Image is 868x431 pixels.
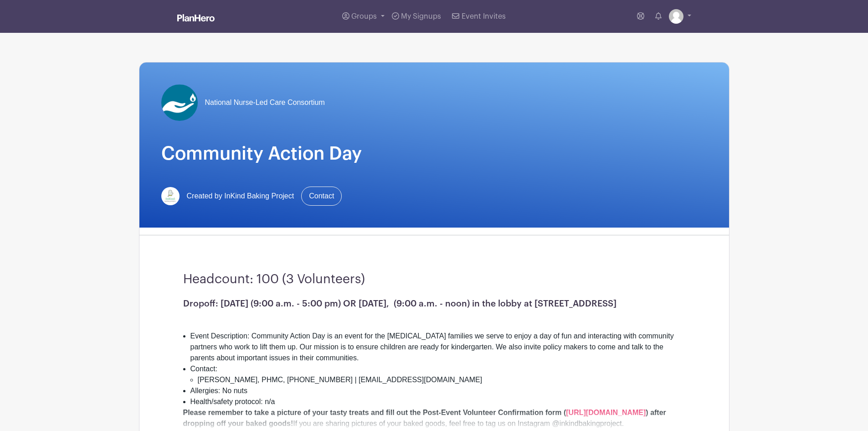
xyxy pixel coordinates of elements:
[205,97,325,108] span: National Nurse-Led Care Consortium
[183,272,685,287] h3: Headcount: 100 (3 Volunteers)
[183,298,685,309] h1: Dropoff: [DATE] (9:00 a.m. - 5:00 pm) OR [DATE], (9:00 a.m. - noon) in the lobby at [STREET_ADDRESS]
[401,13,441,20] span: My Signups
[161,84,198,121] img: nnlcc-crop.png
[161,187,180,205] img: InKind-Logo.jpg
[462,13,506,20] span: Event Invites
[177,14,215,21] img: logo_white-6c42ec7e38ccf1d336a20a19083b03d10ae64f83f12c07503d8b9e83406b4c7d.svg
[190,363,685,385] li: Contact:
[669,9,683,24] img: default-ce2991bfa6775e67f084385cd625a349d9dcbb7a52a09fb2fda1e96e2d18dcdb.png
[351,13,377,20] span: Groups
[183,407,685,429] div: If you are sharing pictures of your baked goods, feel free to tag us on Instagram @inkindbakingpr...
[301,187,342,206] a: Contact
[190,331,685,363] li: Event Description: Community Action Day is an event for the [MEDICAL_DATA] families we serve to e...
[161,143,707,165] h1: Community Action Day
[198,374,685,385] li: [PERSON_NAME], PHMC, [PHONE_NUMBER] | [EMAIL_ADDRESS][DOMAIN_NAME]
[183,409,666,427] strong: ) after dropping off your baked goods!
[190,385,685,396] li: Allergies: No nuts
[183,409,566,416] strong: Please remember to take a picture of your tasty treats and fill out the Post-Event Volunteer Conf...
[187,191,294,202] span: Created by InKind Baking Project
[190,396,685,407] li: Health/safety protocol: n/a
[566,409,646,416] a: [URL][DOMAIN_NAME]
